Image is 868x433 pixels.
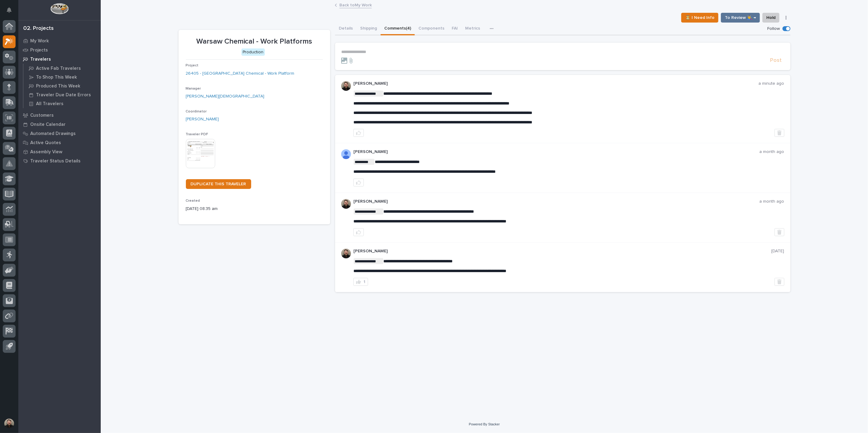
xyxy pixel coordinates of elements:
[241,48,265,56] div: Production
[30,149,62,155] p: Assembly View
[363,280,365,284] div: 1
[341,81,351,91] img: ACg8ocLB2sBq07NhafZLDpfZztpbDqa4HYtD3rBf5LhdHf4k=s96-c
[3,417,16,430] button: users-avatar
[341,199,351,209] img: ACg8ocLB2sBq07NhafZLDpfZztpbDqa4HYtD3rBf5LhdHf4k=s96-c
[186,64,199,67] span: Project
[762,13,779,23] button: Hold
[353,278,368,286] button: 1
[353,81,759,86] p: [PERSON_NAME]
[30,122,66,127] p: Onsite Calendar
[353,199,760,204] p: [PERSON_NAME]
[18,156,101,165] a: Traveler Status Details
[381,23,415,35] button: Comments (4)
[30,113,54,118] p: Customers
[770,57,782,64] span: Post
[18,129,101,138] a: Automated Drawings
[36,101,63,107] p: All Travelers
[685,14,714,21] span: ⏳ I Need Info
[356,23,381,35] button: Shipping
[353,129,364,137] button: like this post
[36,83,80,89] p: Produced This Week
[18,120,101,129] a: Onsite Calendar
[24,64,101,73] a: Active Fab Travelers
[725,14,756,21] span: To Review 👨‍🏭 →
[186,93,265,100] a: [PERSON_NAME][DEMOGRAPHIC_DATA]
[335,23,356,35] button: Details
[186,206,323,212] p: [DATE] 08:35 am
[186,199,200,203] span: Created
[18,36,101,45] a: My Work
[186,37,323,46] p: Warsaw Chemical - Work Platforms
[30,38,49,44] p: My Work
[186,133,208,136] span: Traveler PDF
[191,182,246,186] span: DUPLICATE THIS TRAVELER
[18,138,101,147] a: Active Quotes
[469,422,500,426] a: Powered By Stacker
[24,82,101,90] a: Produced This Week
[50,3,68,14] img: Workspace Logo
[30,48,48,53] p: Projects
[768,57,784,64] button: Post
[3,4,16,16] button: Notifications
[23,25,54,32] div: 02. Projects
[353,149,760,154] p: [PERSON_NAME]
[760,199,784,204] p: a month ago
[341,149,351,159] img: AOh14GjSnsZhInYMAl2VIng-st1Md8In0uqDMk7tOoQNx6CrVl7ct0jB5IZFYVrQT5QA0cOuF6lsKrjh3sjyefAjBh-eRxfSk...
[18,147,101,156] a: Assembly View
[353,228,364,236] button: like this post
[759,81,784,86] p: a minute ago
[768,26,780,31] p: Follow
[30,158,81,164] p: Traveler Status Details
[775,278,784,286] button: Delete post
[339,1,372,8] a: Back toMy Work
[186,116,219,122] a: [PERSON_NAME]
[24,91,101,99] a: Traveler Due Date Errors
[721,13,760,23] button: To Review 👨‍🏭 →
[353,179,364,186] button: like this post
[681,13,718,23] button: ⏳ I Need Info
[186,87,201,91] span: Manager
[18,45,101,55] a: Projects
[461,23,484,35] button: Metrics
[36,75,77,80] p: To Shop This Week
[30,140,61,146] p: Active Quotes
[415,23,448,35] button: Components
[24,99,101,108] a: All Travelers
[341,249,351,258] img: ACg8ocLB2sBq07NhafZLDpfZztpbDqa4HYtD3rBf5LhdHf4k=s96-c
[760,149,784,154] p: a month ago
[30,131,76,137] p: Automated Drawings
[353,249,772,254] p: [PERSON_NAME]
[775,228,784,236] button: Delete post
[18,55,101,64] a: Travelers
[8,7,16,17] div: Notifications
[448,23,461,35] button: FAI
[30,57,51,62] p: Travelers
[36,66,81,71] p: Active Fab Travelers
[772,249,784,254] p: [DATE]
[766,14,776,21] span: Hold
[186,179,251,189] a: DUPLICATE THIS TRAVELER
[24,73,101,81] a: To Shop This Week
[186,110,207,113] span: Coordinator
[18,111,101,120] a: Customers
[186,70,295,77] a: 26405 - [GEOGRAPHIC_DATA] Chemical - Work Platform
[36,92,91,98] p: Traveler Due Date Errors
[775,129,784,137] button: Delete post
